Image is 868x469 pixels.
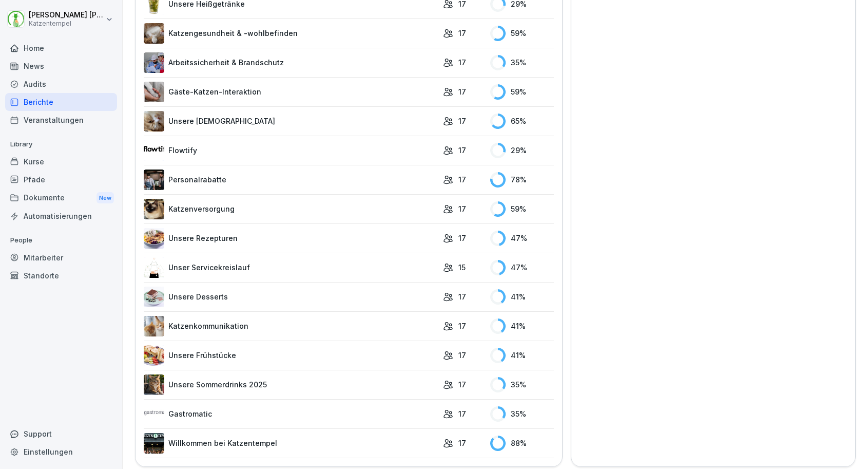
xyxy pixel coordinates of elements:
[490,348,554,363] div: 41 %
[144,316,438,336] a: Katzenkommunikation
[458,116,466,126] p: 17
[5,249,117,267] a: Mitarbeiter
[490,201,554,217] div: 59 %
[490,84,554,100] div: 59 %
[490,26,554,41] div: 59 %
[144,23,164,44] img: rxjswh0vui7qq7b39tbuj2fl.png
[144,111,438,132] a: Unsere [DEMOGRAPHIC_DATA]
[458,321,466,331] p: 17
[490,55,554,70] div: 35 %
[490,289,554,305] div: 41 %
[144,23,438,44] a: Katzengesundheit & -wohlbefinden
[5,443,117,461] a: Einstellungen
[5,171,117,189] a: Pfade
[5,425,117,443] div: Support
[490,143,554,158] div: 29 %
[5,136,117,153] p: Library
[490,377,554,392] div: 35 %
[144,287,438,307] a: Unsere Desserts
[144,257,438,278] a: Unser Servicekreislauf
[144,374,438,395] a: Unsere Sommerdrinks 2025
[144,228,438,249] a: Unsere Rezepturen
[458,291,466,302] p: 17
[144,433,164,454] img: bfxihpyegxharsbvixxs1pbj.png
[144,257,164,278] img: s5qnd9q1m875ulmi6z3g1v03.png
[458,28,466,39] p: 17
[5,207,117,225] a: Automatisierungen
[490,114,554,129] div: 65 %
[490,436,554,451] div: 88 %
[144,433,438,454] a: Willkommen bei Katzentempel
[144,82,438,102] a: Gäste-Katzen-Interaktion
[5,93,117,111] a: Berichte
[5,267,117,285] a: Standorte
[490,172,554,187] div: 78 %
[144,170,164,190] img: e8ziyjrh6o0kapfuhyynj7rz.png
[5,153,117,171] a: Kurse
[458,233,466,243] p: 17
[144,52,164,73] img: t9h6bmns6sfqu5d93vdl2u5w.png
[458,145,466,156] p: 17
[144,228,164,249] img: cs7wf0v7zfc7wxyq1wqcbqo4.png
[29,20,104,27] p: Katzentempel
[144,404,164,424] img: b6ioavhct5dx9kmiyfa4h45u.png
[144,404,438,424] a: Gastromatic
[490,318,554,334] div: 41 %
[144,52,438,73] a: Arbeitssicherheit & Brandschutz
[458,57,466,68] p: 17
[144,199,438,219] a: Katzenversorgung
[144,316,164,336] img: slr3n71ht72n64tortf4spcx.png
[458,203,466,214] p: 17
[144,170,438,190] a: Personalrabatte
[144,199,164,219] img: xm6kh0ygkno3b9579tdjalrr.png
[458,408,466,419] p: 17
[5,189,117,208] a: DokumenteNew
[144,287,164,307] img: uk78nzme8od8c10kt62qgexg.png
[5,57,117,75] a: News
[490,260,554,275] div: 47 %
[5,75,117,93] a: Audits
[458,174,466,185] p: 17
[144,345,164,366] img: xjb5akufvkicg26u72a6ikpa.png
[458,86,466,97] p: 17
[144,345,438,366] a: Unsere Frühstücke
[458,379,466,390] p: 17
[29,11,104,20] p: [PERSON_NAME] [PERSON_NAME]
[490,231,554,246] div: 47 %
[144,140,438,161] a: Flowtify
[144,111,164,132] img: y3z6ijle3m8bd306u2bj53xg.png
[458,262,466,273] p: 15
[5,232,117,249] p: People
[5,39,117,57] a: Home
[144,374,164,395] img: z2wzlwkjv23ogvhmnm05ms84.png
[5,189,117,208] div: Dokumente
[97,192,114,204] div: New
[5,111,117,129] a: Veranstaltungen
[490,406,554,422] div: 35 %
[458,438,466,448] p: 17
[458,350,466,361] p: 17
[144,140,164,161] img: dog6yqj7zqg9ablzyyo06exk.png
[144,82,164,102] img: l0atb699uij68h2c0ddnh1rz.png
